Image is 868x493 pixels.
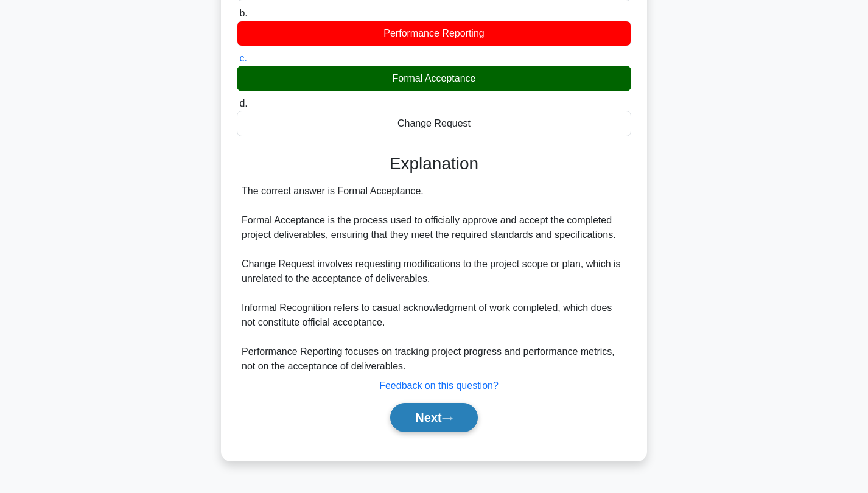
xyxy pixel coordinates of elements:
[379,380,499,391] a: Feedback on this question?
[239,8,247,18] span: b.
[244,153,624,174] h3: Explanation
[239,53,247,63] span: c.
[237,21,631,46] div: Performance Reporting
[237,66,631,91] div: Formal Acceptance
[237,111,631,136] div: Change Request
[390,403,477,432] button: Next
[242,184,626,374] div: The correct answer is Formal Acceptance. Formal Acceptance is the process used to officially appr...
[239,98,247,108] span: d.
